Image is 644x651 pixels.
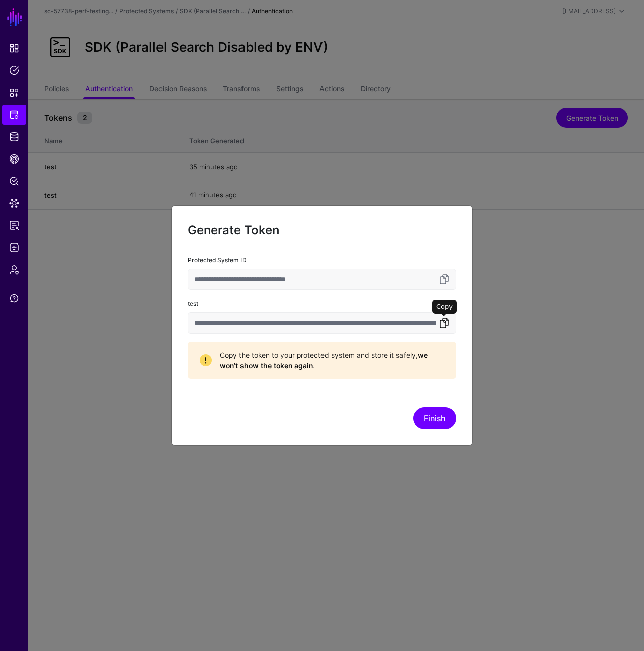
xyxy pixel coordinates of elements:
strong: we won’t show the token again [220,351,428,370]
label: test [188,299,198,308]
label: Protected System ID [188,256,247,265]
h2: Generate Token [188,222,456,239]
div: Copy [432,300,457,314]
span: Copy the token to your protected system and store it safely, . [220,350,444,371]
button: Finish [413,407,456,429]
